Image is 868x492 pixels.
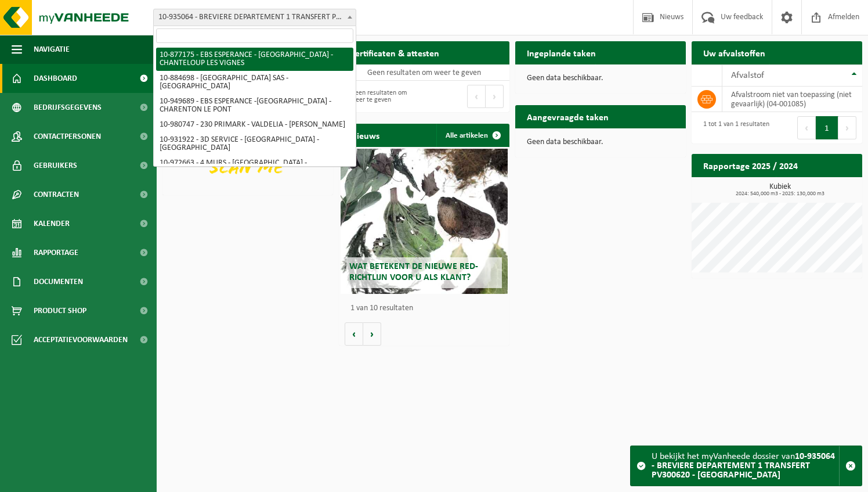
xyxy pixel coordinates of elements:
[486,85,504,108] button: Next
[345,84,418,109] div: Geen resultaten om weer te geven
[722,87,862,112] td: afvalstroom niet van toepassing (niet gevaarlijk) (04-001085)
[467,85,486,108] button: Previous
[34,93,102,122] span: Bedrijfsgegevens
[697,183,862,197] h3: Kubiek
[838,116,856,139] button: Next
[156,132,353,156] li: 10-931922 - 3D SERVICE - [GEOGRAPHIC_DATA] - [GEOGRAPHIC_DATA]
[797,116,816,139] button: Previous
[156,156,353,179] li: 10-972663 - 4 MURS - [GEOGRAPHIC_DATA] - [GEOGRAPHIC_DATA]
[345,322,363,346] button: Vorige
[527,138,674,146] p: Geen data beschikbaar.
[341,149,508,294] a: Wat betekent de nieuwe RED-richtlijn voor u als klant?
[697,191,862,197] span: 2024: 540,000 m3 - 2025: 130,000 m3
[692,154,809,177] h2: Rapportage 2025 / 2024
[34,64,77,93] span: Dashboard
[349,262,478,282] span: Wat betekent de nieuwe RED-richtlijn voor u als klant?
[34,325,128,354] span: Acceptatievoorwaarden
[816,116,838,139] button: 1
[515,105,620,128] h2: Aangevraagde taken
[34,35,70,64] span: Navigatie
[34,296,86,325] span: Product Shop
[350,304,504,313] p: 1 van 10 resultaten
[156,117,353,132] li: 10-980747 - 230 PRIMARK - VALDELIA - [PERSON_NAME]
[156,94,353,117] li: 10-949689 - EBS ESPERANCE -[GEOGRAPHIC_DATA] - CHARENTON LE PONT
[652,452,835,480] strong: 10-935064 - BREVIERE DEPARTEMENT 1 TRANSFERT PV300620 - [GEOGRAPHIC_DATA]
[339,41,451,64] h2: Certificaten & attesten
[692,41,777,64] h2: Uw afvalstoffen
[515,41,607,64] h2: Ingeplande taken
[34,267,83,296] span: Documenten
[697,115,769,141] div: 1 tot 1 van 1 resultaten
[34,209,70,238] span: Kalender
[34,122,101,151] span: Contactpersonen
[34,238,78,267] span: Rapportage
[436,124,508,147] a: Alle artikelen
[153,9,356,26] span: 10-935064 - BREVIERE DEPARTEMENT 1 TRANSFERT PV300620 - LILLE
[34,151,77,180] span: Gebruikers
[156,71,353,94] li: 10-884698 - [GEOGRAPHIC_DATA] SAS - [GEOGRAPHIC_DATA]
[731,71,764,80] span: Afvalstof
[339,124,391,146] h2: Nieuws
[154,9,356,26] span: 10-935064 - BREVIERE DEPARTEMENT 1 TRANSFERT PV300620 - LILLE
[34,180,79,209] span: Contracten
[652,446,839,486] div: U bekijkt het myVanheede dossier van
[339,64,509,81] td: Geen resultaten om weer te geven
[776,177,861,200] a: Bekijk rapportage
[527,74,674,82] p: Geen data beschikbaar.
[363,322,381,346] button: Volgende
[156,48,353,71] li: 10-877175 - EBS ESPERANCE - [GEOGRAPHIC_DATA] - CHANTELOUP LES VIGNES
